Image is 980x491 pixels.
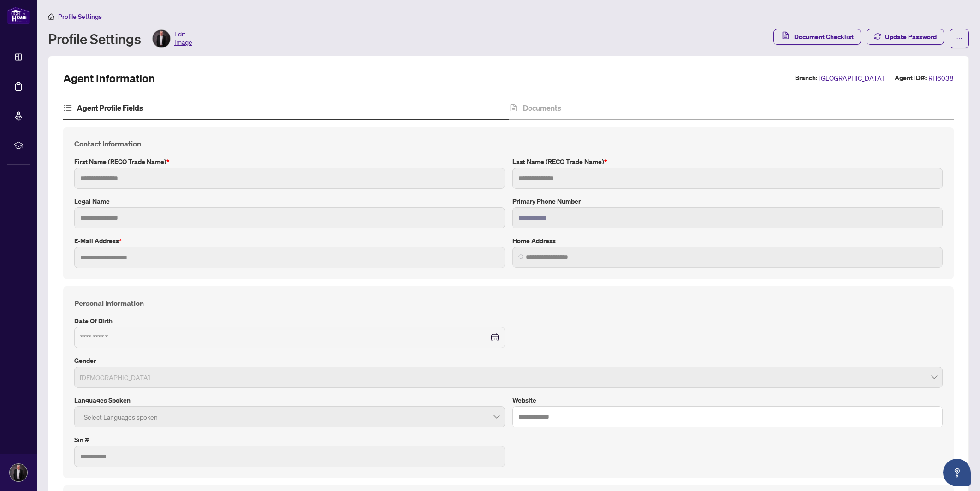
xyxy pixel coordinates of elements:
[74,395,505,405] label: Languages spoken
[174,29,192,48] span: Edit Image
[819,73,884,83] span: [GEOGRAPHIC_DATA]
[512,196,943,206] label: Primary Phone Number
[795,73,817,83] label: Branch:
[512,395,943,405] label: Website
[895,73,927,83] label: Agent ID#:
[7,7,30,24] img: logo
[928,73,954,83] span: RH6038
[80,368,937,386] span: Male
[885,29,937,44] span: Update Password
[10,464,27,481] img: Profile Icon
[48,13,54,20] span: home
[58,12,102,21] span: Profile Settings
[74,356,943,366] label: Gender
[518,254,524,260] img: search_icon
[74,138,943,149] h4: Contact Information
[773,29,861,45] button: Document Checklist
[74,196,505,206] label: Legal Name
[74,435,505,445] label: Sin #
[943,459,971,486] button: Open asap
[512,157,943,167] label: Last Name (RECO Trade Name)
[74,298,943,309] h4: Personal Information
[74,157,505,167] label: First Name (RECO Trade Name)
[74,236,505,246] label: E-mail Address
[956,35,962,42] span: ellipsis
[153,30,170,47] img: Profile Icon
[523,102,561,113] h4: Documents
[48,29,192,48] div: Profile Settings
[63,71,155,86] h2: Agent Information
[512,236,943,246] label: Home Address
[77,102,143,113] h4: Agent Profile Fields
[74,316,505,326] label: Date of Birth
[867,29,944,45] button: Update Password
[794,29,854,44] span: Document Checklist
